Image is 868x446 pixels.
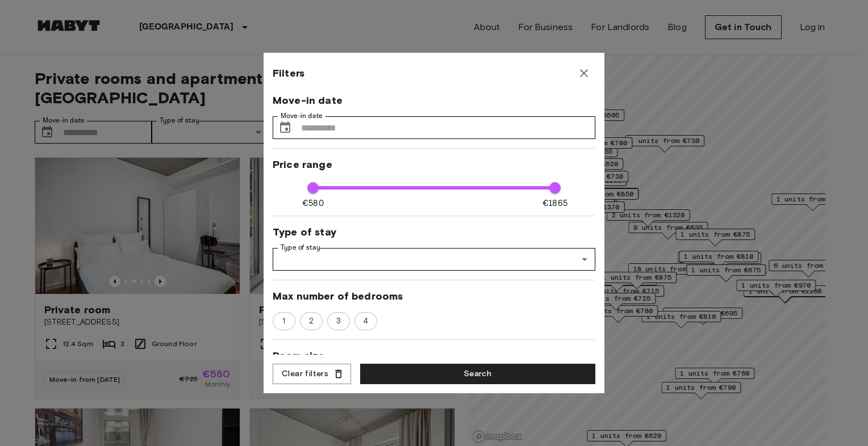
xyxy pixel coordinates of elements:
button: Clear filters [273,364,351,385]
div: 3 [327,312,350,330]
span: Move-in date [273,94,595,107]
div: 1 [273,312,295,330]
span: 3 [330,315,347,327]
span: €1865 [542,197,567,209]
span: Type of stay [273,225,595,239]
span: Max number of bedrooms [273,289,595,303]
span: 4 [357,315,374,327]
div: 2 [300,312,323,330]
label: Type of stay [281,243,320,253]
span: Price range [273,158,595,171]
span: €580 [302,197,324,209]
label: Move-in date [281,111,323,121]
button: Choose date [274,116,297,139]
span: Filters [273,66,304,80]
button: Search [360,364,595,385]
span: 1 [276,315,291,327]
span: 2 [303,315,320,327]
div: 4 [354,312,377,330]
span: Room size [273,349,595,363]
